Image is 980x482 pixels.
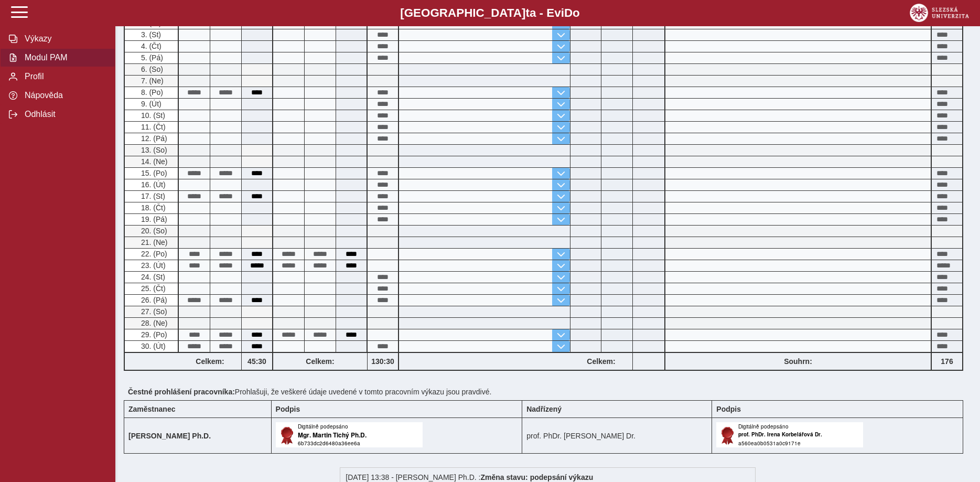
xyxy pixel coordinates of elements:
[21,72,106,81] span: Profil
[139,42,161,50] span: 4. (Čt)
[573,6,580,19] span: o
[128,388,235,396] b: Čestné prohlášení pracovníka:
[139,296,167,304] span: 26. (Pá)
[139,100,161,108] span: 9. (Út)
[525,6,529,19] span: t
[910,4,969,22] img: logo_web_su.png
[716,422,863,447] img: Digitálně podepsáno uživatelem
[139,88,163,97] span: 8. (Po)
[139,157,168,166] span: 14. (Ne)
[526,405,562,413] b: Nadřízený
[139,30,161,39] span: 3. (St)
[139,146,167,154] span: 13. (So)
[716,405,741,413] b: Podpis
[139,180,166,189] span: 16. (Út)
[21,110,106,119] span: Odhlásit
[139,342,166,350] span: 30. (Út)
[932,357,962,366] b: 176
[139,192,165,200] span: 17. (St)
[21,34,106,44] span: Výkazy
[139,273,165,281] span: 24. (St)
[276,422,423,447] img: Digitálně podepsáno uživatelem
[522,418,712,454] td: prof. PhDr. [PERSON_NAME] Dr.
[128,432,211,440] b: [PERSON_NAME] Ph.D.
[21,53,106,62] span: Modul PAM
[31,6,949,20] b: [GEOGRAPHIC_DATA] a - Evi
[139,261,166,270] span: 23. (Út)
[124,383,972,400] div: Prohlašuji, že veškeré údaje uvedené v tomto pracovním výkazu jsou pravdivé.
[128,405,175,413] b: Zaměstnanec
[242,357,272,366] b: 45:30
[139,19,161,27] span: 2. (Út)
[276,405,300,413] b: Podpis
[139,238,168,247] span: 21. (Ne)
[368,357,398,366] b: 130:30
[139,123,166,131] span: 11. (Čt)
[21,91,106,100] span: Nápověda
[139,203,166,212] span: 18. (Čt)
[139,111,165,120] span: 10. (St)
[139,134,167,143] span: 12. (Pá)
[179,357,241,366] b: Celkem:
[139,330,167,339] span: 29. (Po)
[139,53,163,62] span: 5. (Pá)
[139,319,168,327] span: 28. (Ne)
[139,284,166,293] span: 25. (Čt)
[273,357,367,366] b: Celkem:
[564,6,573,19] span: D
[139,227,167,235] span: 20. (So)
[139,169,167,177] span: 15. (Po)
[139,215,167,223] span: 19. (Pá)
[139,307,167,316] span: 27. (So)
[139,65,163,73] span: 6. (So)
[139,250,167,258] span: 22. (Po)
[139,77,164,85] span: 7. (Ne)
[481,473,594,481] b: Změna stavu: podepsání výkazu
[570,357,632,366] b: Celkem:
[784,357,812,366] b: Souhrn:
